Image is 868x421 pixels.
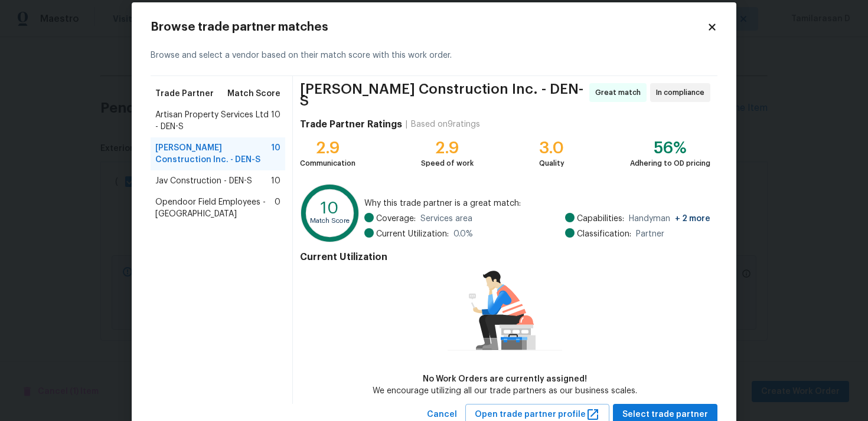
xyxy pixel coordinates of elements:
h2: Browse trade partner matches [151,21,707,33]
div: | [402,119,411,130]
span: Services area [420,213,472,225]
span: Handyman [629,213,710,225]
text: Match Score [310,218,350,224]
span: 10 [271,109,280,133]
span: In compliance [656,87,709,98]
span: Opendoor Field Employees - [GEOGRAPHIC_DATA] [155,196,275,220]
span: Classification: [577,228,631,240]
span: 0.0 % [453,228,473,240]
span: Great match [595,87,645,98]
span: Jav Construction - DEN-S [155,175,252,187]
div: Browse and select a vendor based on their match score with this work order. [151,35,717,76]
div: We encourage utilizing all our trade partners as our business scales. [373,385,637,397]
span: Capabilities: [577,213,624,225]
div: No Work Orders are currently assigned! [373,373,637,385]
span: Partner [636,228,664,240]
div: 2.9 [421,142,474,154]
div: 2.9 [300,142,355,154]
span: Match Score [227,88,280,100]
div: Adhering to OD pricing [630,157,710,169]
h4: Trade Partner Ratings [300,119,402,130]
div: Communication [300,157,355,169]
div: 3.0 [539,142,564,154]
span: [PERSON_NAME] Construction Inc. - DEN-S [155,142,271,166]
h4: Current Utilization [300,251,710,263]
text: 10 [321,200,339,216]
div: Based on 9 ratings [411,119,480,130]
span: Artisan Property Services Ltd - DEN-S [155,109,271,133]
span: Trade Partner [155,88,214,100]
span: Current Utilization: [376,228,449,240]
span: 10 [271,175,280,187]
span: Why this trade partner is a great match: [364,198,710,209]
span: [PERSON_NAME] Construction Inc. - DEN-S [300,83,586,107]
div: Quality [539,157,564,169]
div: Speed of work [421,157,474,169]
div: 56% [630,142,710,154]
span: Coverage: [376,213,416,225]
span: 10 [271,142,280,166]
span: 0 [275,196,280,220]
span: + 2 more [675,215,710,223]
